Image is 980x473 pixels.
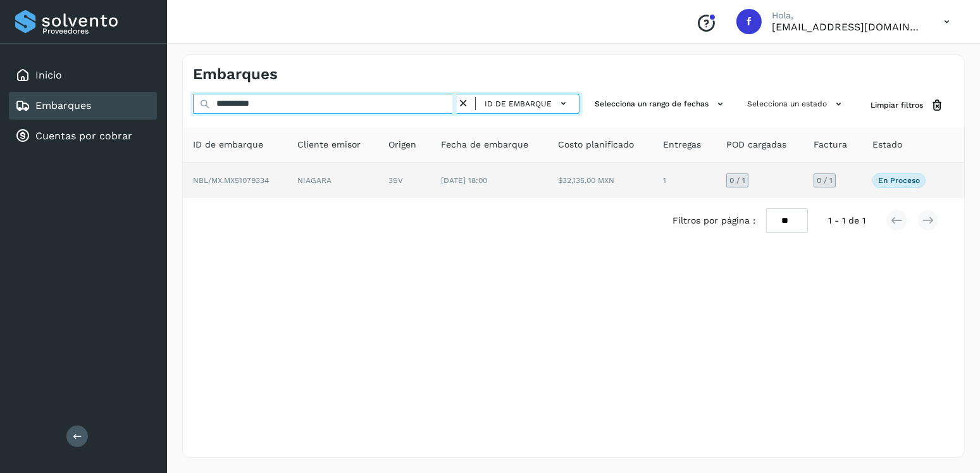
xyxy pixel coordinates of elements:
[378,163,431,198] td: 3SV
[193,65,278,84] h4: Embarques
[441,138,528,151] span: Fecha de embarque
[9,122,157,150] div: Cuentas por cobrar
[35,99,91,111] a: Embarques
[388,138,416,151] span: Origen
[35,130,132,142] a: Cuentas por cobrar
[35,69,62,81] a: Inicio
[298,138,361,151] span: Cliente emisor
[742,94,850,115] button: Selecciona un estado
[729,177,745,184] span: 0 / 1
[441,176,487,185] span: [DATE] 18:00
[590,94,732,115] button: Selecciona un rango de fechas
[481,94,574,113] button: ID de embarque
[772,10,924,21] p: Hola,
[193,176,269,185] span: NBL/MX.MX51079334
[814,138,847,151] span: Factura
[772,21,924,33] p: facturacion@expresssanjavier.com
[485,98,552,110] span: ID de embarque
[673,214,756,227] span: Filtros por página :
[42,27,152,35] p: Proveedores
[663,138,701,151] span: Entregas
[872,138,902,151] span: Estado
[817,177,833,184] span: 0 / 1
[878,176,920,185] p: En proceso
[860,94,954,117] button: Limpiar filtros
[726,138,786,151] span: POD cargadas
[9,92,157,120] div: Embarques
[653,163,716,198] td: 1
[558,138,634,151] span: Costo planificado
[828,214,865,227] span: 1 - 1 de 1
[288,163,379,198] td: NIAGARA
[9,61,157,89] div: Inicio
[193,138,263,151] span: ID de embarque
[548,163,653,198] td: $32,135.00 MXN
[871,99,923,111] span: Limpiar filtros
